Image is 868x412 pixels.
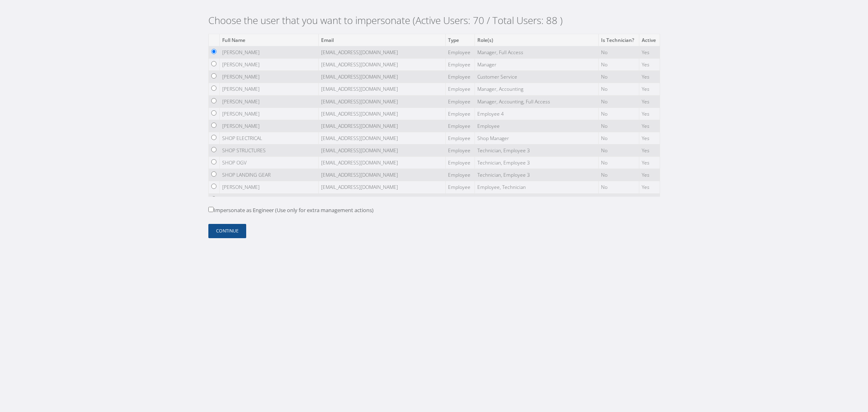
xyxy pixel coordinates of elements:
td: No [598,181,639,193]
td: Customer Service [474,71,598,83]
td: Employee [445,157,474,169]
th: Active [639,34,660,46]
td: Manager, Accounting, Full Access [474,95,598,107]
td: No [598,95,639,107]
td: SHOP ELECTRICAL [220,132,319,144]
td: No [598,83,639,95]
td: [EMAIL_ADDRESS][DOMAIN_NAME] [318,120,445,132]
label: Impersonate as Engineer (Use only for extra management actions) [208,206,374,215]
th: Is Technician? [598,34,639,46]
h2: Choose the user that you want to impersonate (Active Users: 70 / Total Users: 88 ) [208,15,660,26]
td: Employee [445,193,474,206]
td: Employee [445,181,474,193]
td: Yes [639,120,660,132]
td: [EMAIL_ADDRESS][DOMAIN_NAME] [318,132,445,144]
td: No [598,120,639,132]
td: No [598,59,639,71]
td: [EMAIL_ADDRESS][DOMAIN_NAME] [318,59,445,71]
td: Yes [639,83,660,95]
td: Manager, Accounting [474,83,598,95]
td: Employee [445,83,474,95]
td: [EMAIL_ADDRESS][DOMAIN_NAME] [318,169,445,181]
td: [PERSON_NAME] [220,59,319,71]
td: Employee [445,169,474,181]
th: Type [445,34,474,46]
td: No [598,46,639,58]
td: [EMAIL_ADDRESS][DOMAIN_NAME] [318,181,445,193]
td: No [598,145,639,157]
td: [EMAIL_ADDRESS][DOMAIN_NAME] [318,46,445,58]
td: Yes [639,169,660,181]
td: No [598,107,639,120]
td: Employee [445,120,474,132]
td: Employee [445,71,474,83]
td: [PERSON_NAME] [220,71,319,83]
input: Impersonate as Engineer (Use only for extra management actions) [208,207,214,212]
td: SHOP LANDING GEAR [220,169,319,181]
td: [EMAIL_ADDRESS][DOMAIN_NAME] [318,95,445,107]
td: Employee [445,132,474,144]
td: [PERSON_NAME] [220,193,319,206]
td: Yes [639,59,660,71]
td: Yes [639,193,660,206]
td: Manager, Full Access [474,46,598,58]
button: Continue [208,224,246,238]
td: No [598,132,639,144]
td: Technician, Employee 3 [474,169,598,181]
td: Employee [474,120,598,132]
td: [PERSON_NAME] [220,83,319,95]
td: No [598,157,639,169]
td: Yes [639,46,660,58]
td: Yes [639,145,660,157]
td: Technician, Employee 3 [474,145,598,157]
td: Employee 4 [474,107,598,120]
td: Yes [639,157,660,169]
th: Role(s) [474,34,598,46]
td: Yes [639,132,660,144]
td: SHOP STRUCTURES [220,145,319,157]
td: Employee [445,107,474,120]
td: [PERSON_NAME] [220,181,319,193]
td: Yes [639,95,660,107]
td: No [598,71,639,83]
td: Shop Manager [474,132,598,144]
td: Employee [445,59,474,71]
td: Employee [445,145,474,157]
td: [PERSON_NAME] [220,46,319,58]
th: Email [318,34,445,46]
td: Employee [445,95,474,107]
td: Manager [474,59,598,71]
td: Technician, Employee 3 [474,157,598,169]
td: Yes [639,71,660,83]
td: Employee [445,46,474,58]
td: No [598,169,639,181]
td: [EMAIL_ADDRESS][DOMAIN_NAME] [318,157,445,169]
td: Yes [639,181,660,193]
td: [EMAIL_ADDRESS][DOMAIN_NAME] [318,107,445,120]
td: [PERSON_NAME] [220,95,319,107]
th: Full Name [220,34,319,46]
td: [PERSON_NAME] [220,107,319,120]
td: SHOP OGV [220,157,319,169]
td: Technician, Employee 3, Full Access [474,193,598,206]
td: [EMAIL_ADDRESS][DOMAIN_NAME] [318,71,445,83]
td: Employee, Technician [474,181,598,193]
td: [PERSON_NAME] [220,120,319,132]
td: [EMAIL_ADDRESS][DOMAIN_NAME] [318,83,445,95]
td: Yes [639,107,660,120]
td: [EMAIL_ADDRESS][DOMAIN_NAME] [318,193,445,206]
td: No [598,193,639,206]
td: [EMAIL_ADDRESS][DOMAIN_NAME] [318,145,445,157]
